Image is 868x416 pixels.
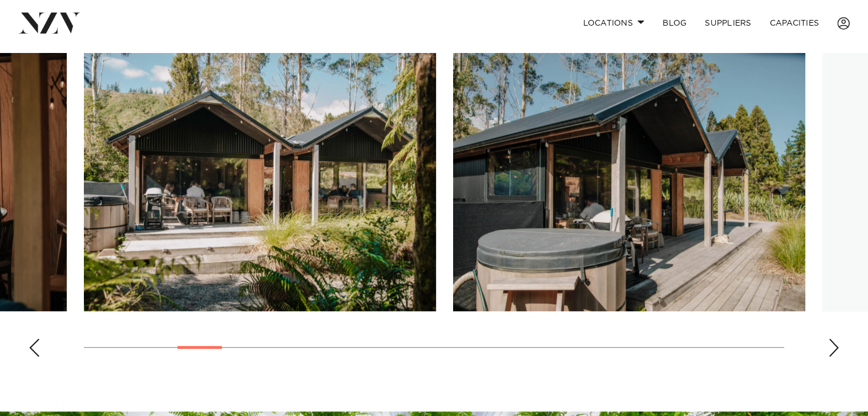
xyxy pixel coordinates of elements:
[653,11,696,35] a: BLOG
[84,53,436,311] swiper-slide: 5 / 30
[574,11,653,35] a: Locations
[696,11,760,35] a: SUPPLIERS
[453,53,805,311] swiper-slide: 6 / 30
[761,11,829,35] a: Capacities
[18,13,80,33] img: nzv-logo.png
